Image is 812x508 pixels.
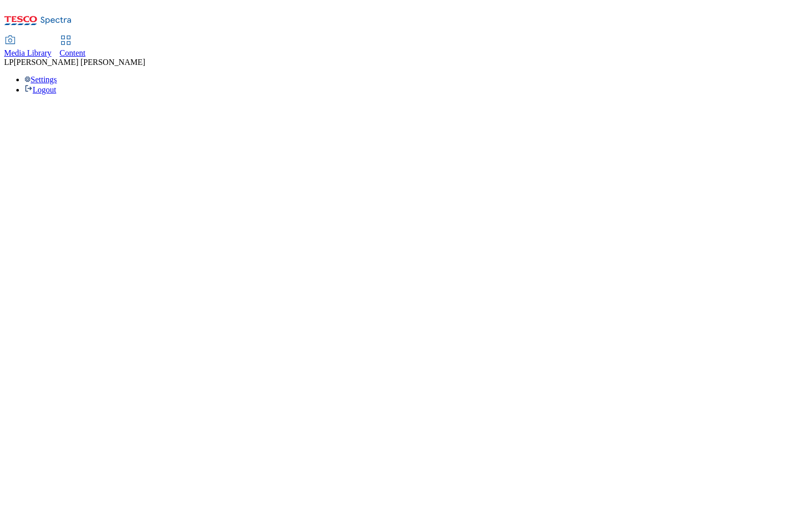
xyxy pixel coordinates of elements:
[4,36,52,58] a: Media Library
[60,49,86,57] span: Content
[24,85,56,94] a: Logout
[4,49,52,57] span: Media Library
[60,36,86,58] a: Content
[4,58,14,66] span: LP
[14,58,145,66] span: [PERSON_NAME] [PERSON_NAME]
[24,75,57,84] a: Settings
